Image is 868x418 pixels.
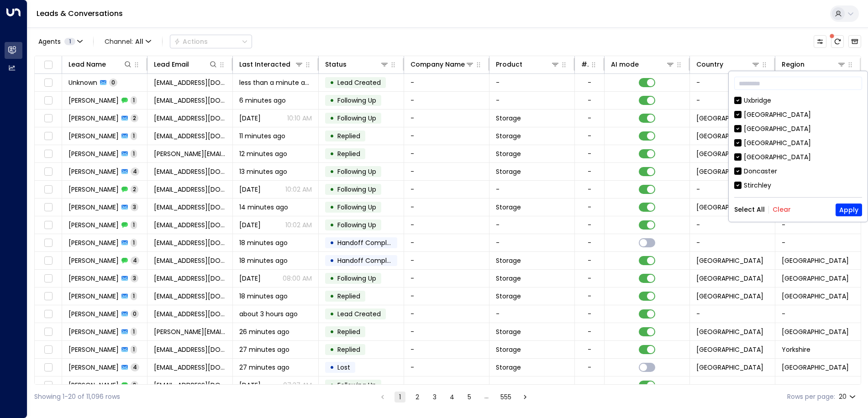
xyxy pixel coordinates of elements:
[496,345,521,354] span: Storage
[337,309,381,319] span: Lead Created
[337,274,376,283] span: Following Up
[239,59,303,70] div: Last Interacted
[330,271,334,286] div: •
[337,363,350,372] span: Lost
[520,392,531,402] button: Go to next page
[690,376,775,394] td: -
[154,96,226,105] span: pra100@hotmail.com
[68,309,119,319] span: Cameron C
[330,182,334,197] div: •
[239,292,288,301] span: 18 minutes ago
[489,181,575,198] td: -
[696,327,763,336] span: United Kingdom
[68,59,106,70] div: Lead Name
[404,199,489,216] td: -
[131,363,139,371] span: 4
[588,149,591,158] div: -
[42,219,54,231] span: Toggle select row
[337,131,360,141] span: Replied
[239,114,261,123] span: Yesterday
[101,35,155,48] span: Channel:
[283,381,312,390] p: 07:37 AM
[696,167,763,176] span: United Kingdom
[239,327,289,336] span: 26 minutes ago
[588,114,591,123] div: -
[696,59,760,70] div: Country
[154,149,226,158] span: bob@msn.com
[239,185,261,194] span: Sep 03, 2025
[588,381,591,390] div: -
[489,74,575,91] td: -
[588,345,591,354] div: -
[734,152,862,162] div: [GEOGRAPHIC_DATA]
[101,35,155,48] button: Channel:All
[404,163,489,180] td: -
[337,220,376,230] span: Following Up
[337,203,376,212] span: Following Up
[496,131,521,141] span: Storage
[285,220,312,230] p: 10:02 AM
[42,95,54,106] span: Toggle select row
[239,381,261,390] span: Sep 02, 2025
[782,327,849,336] span: London
[696,292,763,301] span: United Kingdom
[131,185,138,193] span: 2
[404,234,489,251] td: -
[496,59,560,70] div: Product
[68,327,119,336] span: J Porter
[734,167,862,176] div: Doncaster
[690,305,775,323] td: -
[239,203,288,212] span: 14 minutes ago
[734,96,862,105] div: Uxbridge
[154,309,226,319] span: cchubb3089@gmail.com
[489,216,575,234] td: -
[775,305,861,323] td: -
[690,181,775,198] td: -
[154,167,226,176] span: ibimatebraide@gmail.com
[588,327,591,336] div: -
[131,239,137,246] span: 1
[131,256,139,264] span: 4
[744,152,811,162] div: [GEOGRAPHIC_DATA]
[42,202,54,213] span: Toggle select row
[588,238,591,247] div: -
[64,38,75,45] span: 1
[447,392,458,402] button: Go to page 4
[330,306,334,322] div: •
[42,77,54,89] span: Toggle select row
[696,256,763,265] span: United Kingdom
[68,203,119,212] span: K Jones
[496,327,521,336] span: Storage
[696,59,723,70] div: Country
[744,96,771,105] div: Uxbridge
[839,390,857,403] div: 20
[337,327,360,336] span: Replied
[38,38,61,45] span: Agents
[131,345,137,353] span: 1
[696,363,763,372] span: United Kingdom
[239,149,287,158] span: 12 minutes ago
[404,145,489,162] td: -
[154,78,226,87] span: bretty97559@gmail.com
[42,291,54,302] span: Toggle select row
[690,74,775,91] td: -
[696,203,763,212] span: United Kingdom
[131,381,138,389] span: 2
[611,59,639,70] div: AI mode
[154,59,189,70] div: Lead Email
[239,167,287,176] span: 13 minutes ago
[404,181,489,198] td: -
[581,59,598,70] div: # of people
[330,75,334,90] div: •
[131,114,138,122] span: 2
[489,376,575,394] td: -
[611,59,675,70] div: AI mode
[283,274,312,283] p: 08:00 AM
[588,256,591,265] div: -
[68,167,119,176] span: Valerie Braide
[154,203,226,212] span: ksj2611@talktalk.net
[337,167,376,176] span: Following Up
[109,78,117,86] span: 0
[831,35,844,48] span: There are new threads available. Refresh the grid to view the latest updates.
[377,391,531,402] nav: pagination navigation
